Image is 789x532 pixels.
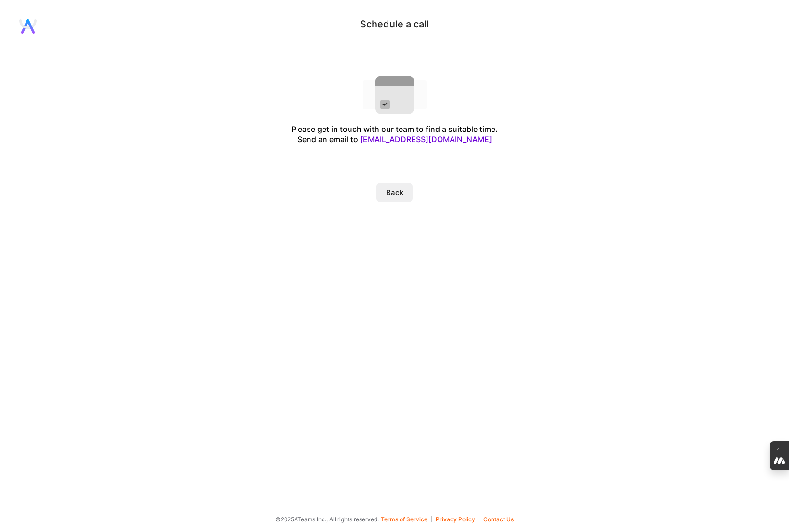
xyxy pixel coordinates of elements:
[275,514,379,524] span: © 2025 ATeams Inc., All rights reserved.
[381,516,432,522] button: Terms of Service
[483,516,514,522] button: Contact Us
[291,124,498,144] div: Please get in touch with our team to find a suitable time. Send an email to
[360,19,429,29] div: Schedule a call
[436,516,479,522] button: Privacy Policy
[360,134,492,144] a: [EMAIL_ADDRESS][DOMAIN_NAME]
[376,183,413,202] button: Back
